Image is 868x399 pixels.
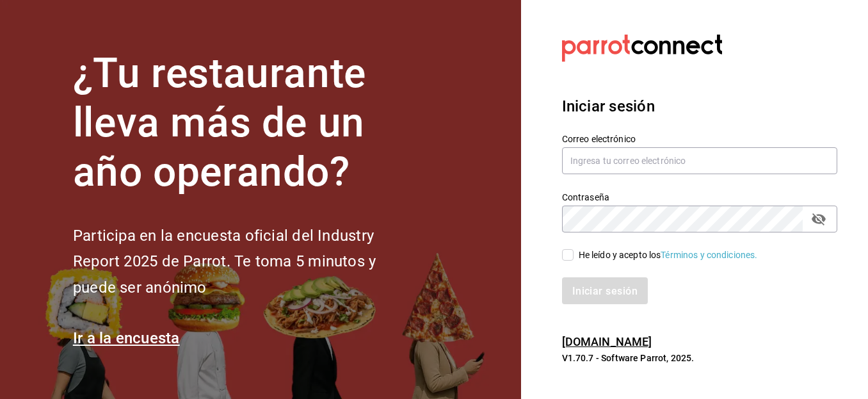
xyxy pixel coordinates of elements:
font: Correo electrónico [562,134,636,144]
font: Iniciar sesión [562,97,655,115]
input: Ingresa tu correo electrónico [562,147,837,174]
a: Ir a la encuesta [73,329,180,347]
font: ¿Tu restaurante lleva más de un año operando? [73,49,366,196]
font: He leído y acepto los [579,250,661,260]
font: Contraseña [562,192,609,202]
button: campo de contraseña [808,208,830,230]
a: Términos y condiciones. [661,250,757,260]
font: V1.70.7 - Software Parrot, 2025. [562,353,695,363]
font: Participa en la encuesta oficial del Industry Report 2025 de Parrot. Te toma 5 minutos y puede se... [73,227,376,297]
a: [DOMAIN_NAME] [562,335,652,348]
